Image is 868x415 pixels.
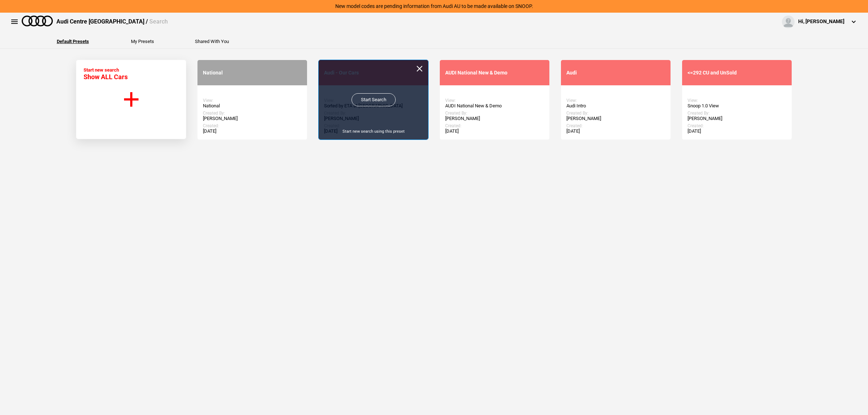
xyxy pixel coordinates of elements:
[688,111,786,116] div: Created By:
[84,73,128,81] span: Show ALL Cars
[352,93,396,106] a: Start Search
[566,128,665,134] div: [DATE]
[566,123,665,128] div: Created:
[566,111,665,116] div: Created By:
[195,39,229,44] button: Shared With You
[445,111,544,116] div: Created By:
[76,60,186,139] button: Start new search Show ALL Cars
[445,70,544,76] div: AUDI National New & Demo
[445,116,544,121] div: [PERSON_NAME]
[203,111,302,116] div: Created By:
[566,103,665,109] div: Audi Intro
[688,128,786,134] div: [DATE]
[566,116,665,121] div: [PERSON_NAME]
[203,128,302,134] div: [DATE]
[445,103,544,109] div: AUDI National New & Demo
[84,67,128,81] div: Start new search
[149,18,168,25] span: Search
[566,70,665,76] div: Audi
[566,98,665,103] div: View:
[319,129,428,134] div: Start new search using this preset
[688,123,786,128] div: Created:
[57,39,89,44] button: Default Presets
[56,18,168,26] div: Audi Centre [GEOGRAPHIC_DATA] /
[688,116,786,121] div: [PERSON_NAME]
[203,103,302,109] div: National
[203,70,302,76] div: National
[203,116,302,121] div: [PERSON_NAME]
[203,98,302,103] div: View:
[688,103,786,109] div: Snoop 1.0 View
[131,39,154,44] button: My Presets
[445,123,544,128] div: Created:
[445,98,544,103] div: View:
[688,98,786,103] div: View:
[445,128,544,134] div: [DATE]
[203,123,302,128] div: Created:
[798,18,844,25] div: Hi, [PERSON_NAME]
[688,70,786,76] div: <=292 CU and UnSold
[22,16,53,26] img: audi.png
